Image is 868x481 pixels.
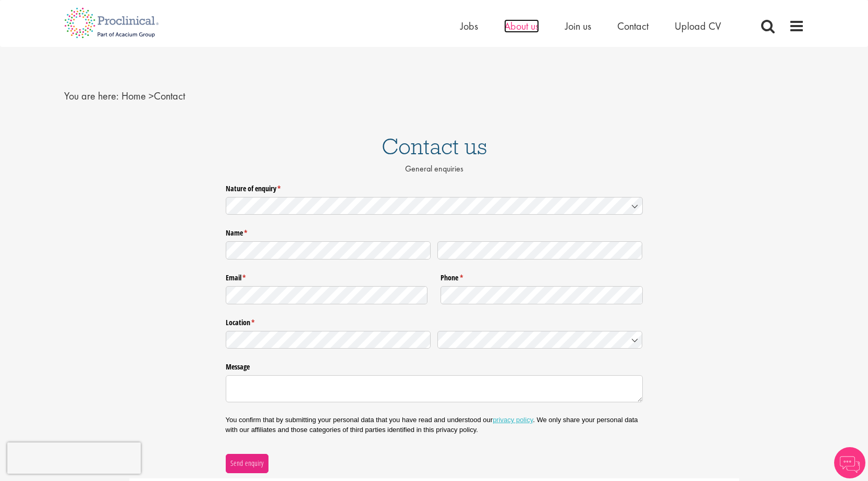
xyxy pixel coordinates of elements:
[226,269,428,283] label: Email
[493,416,533,424] a: privacy policy
[441,269,643,283] label: Phone
[149,89,154,103] span: >
[226,180,643,193] label: Nature of enquiry
[617,19,649,33] a: Contact
[121,89,146,103] a: breadcrumb link to Home
[460,19,478,33] a: Jobs
[437,241,643,260] input: Last
[7,442,141,474] iframe: reCAPTCHA
[565,19,591,33] a: Join us
[226,454,268,473] button: Send enquiry
[437,331,643,349] input: Country
[230,458,264,469] span: Send enquiry
[834,447,865,478] img: Chatbot
[675,19,721,33] a: Upload CV
[121,89,185,103] span: Contact
[226,331,431,349] input: State / Province / Region
[226,225,643,238] legend: Name
[64,89,119,103] span: You are here:
[226,314,643,328] legend: Location
[226,359,643,372] label: Message
[226,241,431,260] input: First
[226,415,643,434] p: You confirm that by submitting your personal data that you have read and understood our . We only...
[504,19,539,33] a: About us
